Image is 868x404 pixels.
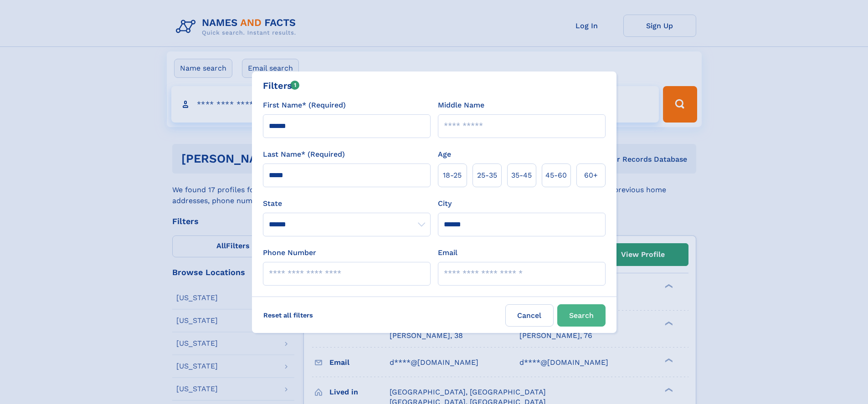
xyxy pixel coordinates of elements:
label: City [438,198,452,209]
label: Middle Name [438,100,484,111]
span: 18‑25 [443,170,462,181]
button: Search [557,304,606,327]
span: 35‑45 [511,170,532,181]
label: First Name* (Required) [263,100,346,111]
label: Age [438,149,451,160]
span: 25‑35 [477,170,497,181]
label: Reset all filters [257,304,319,326]
label: Email [438,247,457,258]
span: 60+ [584,170,598,181]
label: Phone Number [263,247,316,258]
label: State [263,198,431,209]
div: Filters [263,79,300,92]
label: Cancel [505,304,554,327]
span: 45‑60 [545,170,567,181]
label: Last Name* (Required) [263,149,345,160]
